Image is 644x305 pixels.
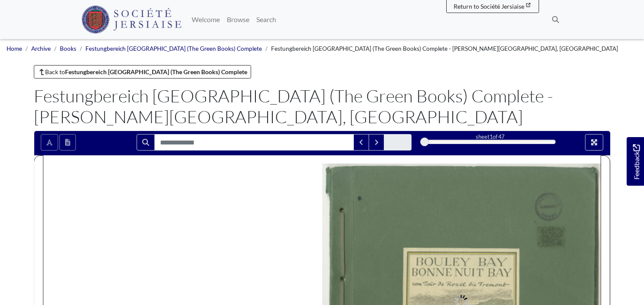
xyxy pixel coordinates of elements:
[7,45,22,52] a: Home
[154,134,354,151] input: Search for
[41,134,58,151] button: Toggle text selection (Alt+T)
[34,85,611,127] h1: Festungbereich [GEOGRAPHIC_DATA] (The Green Books) Complete - [PERSON_NAME][GEOGRAPHIC_DATA], [GE...
[82,3,182,36] a: Société Jersiaise logo
[353,134,369,151] button: Previous Match
[627,137,644,186] a: Would you like to provide feedback?
[223,11,253,28] a: Browse
[253,11,280,28] a: Search
[65,68,247,75] strong: Festungbereich [GEOGRAPHIC_DATA] (The Green Books) Complete
[59,134,76,151] button: Open transcription window
[271,45,618,52] span: Festungbereich [GEOGRAPHIC_DATA] (The Green Books) Complete - [PERSON_NAME][GEOGRAPHIC_DATA], [GE...
[188,11,223,28] a: Welcome
[585,134,603,151] button: Full screen mode
[60,45,76,52] a: Books
[425,133,556,141] div: sheet of 47
[31,45,51,52] a: Archive
[137,134,155,151] button: Search
[490,133,493,140] span: 1
[85,45,262,52] a: Festungbereich [GEOGRAPHIC_DATA] (The Green Books) Complete
[631,144,641,180] span: Feedback
[454,3,524,10] span: Return to Société Jersiaise
[82,6,182,33] img: Société Jersiaise
[34,65,252,79] a: Back toFestungbereich [GEOGRAPHIC_DATA] (The Green Books) Complete
[369,134,384,151] button: Next Match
